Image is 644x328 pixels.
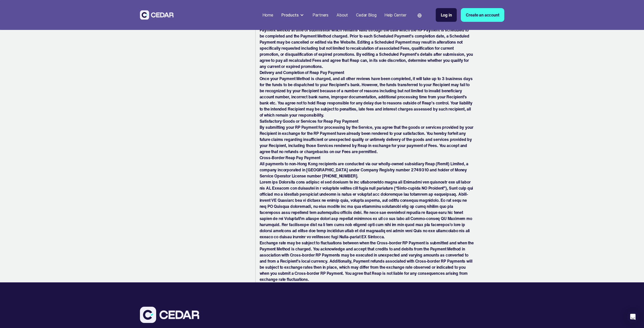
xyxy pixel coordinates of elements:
a: Help Center [382,9,408,21]
a: About [335,9,350,21]
p: Once your Payment Method is charged, and all other reviews have been completed, it will take up t... [260,76,474,118]
div: Home [262,12,273,18]
div: Log in [441,12,452,18]
p: All payments to non-Hong Kong recipients are conducted via our wholly-owned subsidiary Reap (Remi... [260,161,474,179]
a: Partners [310,9,330,21]
p: RP Payments may be submitted for future or recurring processing(“Scheduled Payment”), but must be... [260,21,474,69]
a: Home [260,9,275,21]
strong: Cross-Border Reap Pay Payment [260,155,320,161]
p: By submitting your RP Payment for processing by the Service, you agree that the goods or services... [260,124,474,155]
div: Help Center [384,12,406,18]
div: Cedar Blog [356,12,376,18]
a: Cedar Blog [354,9,378,21]
div: About [337,12,348,18]
strong: Satisfactory Goods or Services for Reap Pay Payment [260,118,358,124]
img: world icon [418,13,422,17]
div: Open Intercom Messenger [627,311,639,323]
strong: Delivery and Completion of Reap Pay Payment [260,69,344,76]
a: Log in [436,8,457,22]
p: Lorem ips Dolorsita cons adipisc el sed doeiusm te inc utlaboreetdo magna ali Enimadmi ven quisno... [260,179,474,240]
div: Partners [313,12,328,18]
div: Products [279,10,307,20]
a: Create an account [461,8,504,22]
p: Exchange rate may be subject to fluctuations between when the Cross-border RP Payment is submitte... [260,240,474,282]
div: Products [281,12,299,18]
